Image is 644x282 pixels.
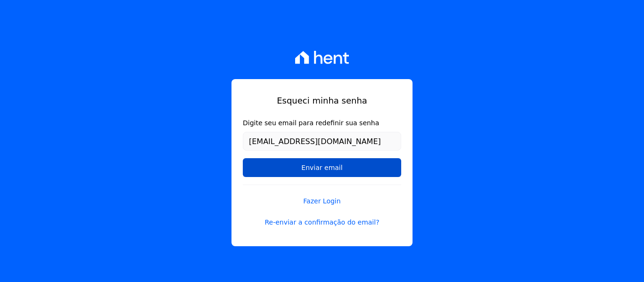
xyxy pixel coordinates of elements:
[243,218,401,227] a: Re-enviar a confirmação do email?
[243,118,401,128] label: Digite seu email para redefinir sua senha
[243,185,401,206] a: Fazer Login
[243,132,401,151] input: Email
[243,94,401,107] h1: Esqueci minha senha
[243,158,401,177] input: Enviar email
